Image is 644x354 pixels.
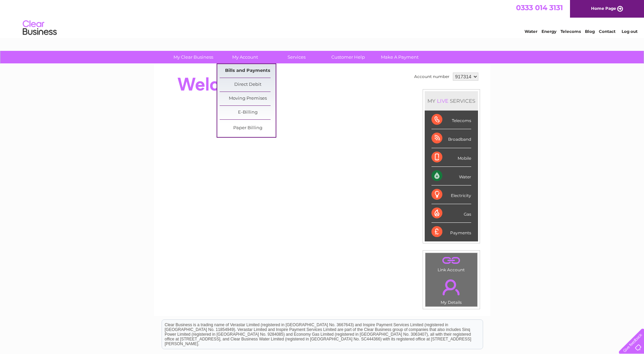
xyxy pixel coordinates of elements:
a: Direct Debit [220,78,276,92]
td: Link Account [425,253,478,274]
div: MY SERVICES [425,91,478,111]
div: Clear Business is a trading name of Verastar Limited (registered in [GEOGRAPHIC_DATA] No. 3667643... [162,4,483,33]
div: Payments [431,223,471,241]
div: Telecoms [431,111,471,129]
a: Bills and Payments [220,64,276,78]
div: Gas [431,204,471,223]
a: Paper Billing [220,121,276,135]
a: E-Billing [220,106,276,119]
a: My Clear Business [165,51,221,63]
a: Blog [585,29,595,34]
a: . [427,275,476,299]
a: 0333 014 3131 [516,3,563,12]
td: Account number [412,71,451,82]
a: Log out [622,29,638,34]
div: Broadband [431,129,471,148]
a: Telecoms [560,29,581,34]
a: Services [269,51,325,63]
a: Water [525,29,537,34]
a: . [427,255,476,267]
div: Water [431,167,471,185]
a: Energy [541,29,556,34]
div: Electricity [431,185,471,204]
a: Make A Payment [372,51,428,63]
div: LIVE [436,98,450,104]
td: My Details [425,274,478,307]
a: Moving Premises [220,92,276,105]
img: logo.png [22,18,57,38]
a: Customer Help [320,51,376,63]
div: Mobile [431,148,471,167]
a: Contact [599,29,615,34]
a: My Account [217,51,273,63]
